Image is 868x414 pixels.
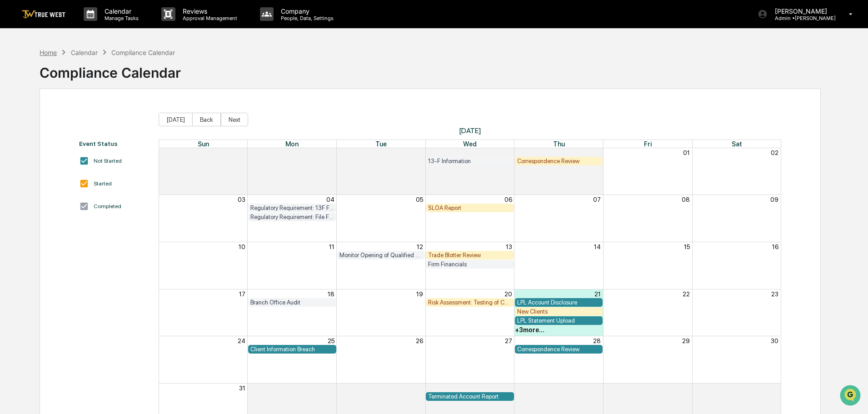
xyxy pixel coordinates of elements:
[594,149,601,156] button: 31
[198,140,209,148] span: Sun
[428,299,512,306] div: Risk Assessment: Testing of Compliance Program
[683,384,690,392] button: 05
[175,15,242,21] p: Approval Management
[505,337,512,344] button: 27
[327,149,334,156] button: 28
[250,214,334,220] div: Regulatory Requirement: File Form N-PX (Annual 13F Filers only)
[238,196,245,203] button: 03
[417,243,423,250] button: 12
[9,133,16,140] div: 🔎
[9,19,165,34] p: How can we help?
[250,299,334,306] div: Branch Office Audit
[9,70,25,86] img: 1746055101610-c473b297-6a78-478c-a979-82029cc54cd1
[40,49,57,56] div: Home
[428,393,512,400] div: Terminated Account Report
[62,111,116,127] a: 🗄️Attestations
[329,243,334,250] button: 11
[682,196,690,203] button: 08
[771,290,778,298] button: 23
[416,337,423,344] button: 26
[285,140,299,148] span: Mon
[328,337,334,344] button: 25
[5,111,62,127] a: 🖐️Preclearance
[517,158,601,165] div: Correspondence Review
[328,384,334,392] button: 01
[66,115,73,123] div: 🗄️
[683,290,690,298] button: 22
[517,346,601,353] div: Correspondence Review
[416,290,423,298] button: 19
[517,317,601,324] div: LPL Statement Upload
[428,158,512,165] div: 13-F Information
[155,72,165,83] button: Start new chat
[771,337,778,344] button: 30
[732,140,742,148] span: Sat
[221,113,248,126] button: Next
[94,158,122,164] div: Not Started
[97,15,143,21] p: Manage Tasks
[515,326,544,334] div: + 3 more...
[75,115,113,124] span: Attestations
[97,7,143,15] p: Calendar
[375,140,387,148] span: Tue
[682,337,690,344] button: 29
[768,15,836,21] p: Admin • [PERSON_NAME]
[593,337,601,344] button: 28
[159,126,782,135] span: [DATE]
[593,384,601,392] button: 04
[238,149,245,156] button: 27
[326,196,334,203] button: 04
[644,140,652,148] span: Fri
[18,132,57,141] span: Data Lookup
[24,41,150,51] input: Clear
[768,7,836,15] p: [PERSON_NAME]
[839,384,863,409] iframe: Open customer support
[771,149,778,156] button: 02
[159,113,193,126] button: [DATE]
[94,180,112,187] div: Started
[175,7,242,15] p: Reviews
[684,243,690,250] button: 15
[428,252,512,259] div: Trade Blotter Review
[5,128,61,145] a: 🔎Data Lookup
[517,299,601,306] div: LPL Account Disclosure
[428,205,512,211] div: SLOA Report
[31,70,149,79] div: Start new chat
[463,140,477,148] span: Wed
[683,149,690,156] button: 01
[594,243,601,250] button: 14
[9,115,16,123] div: 🖐️
[553,140,565,148] span: Thu
[328,290,334,298] button: 18
[504,290,512,298] button: 20
[239,243,245,250] button: 10
[31,79,115,86] div: We're available if you need us!
[506,243,512,250] button: 13
[250,205,334,211] div: Regulatory Requirement: 13F Filings DUE
[274,15,338,21] p: People, Data, Settings
[22,10,65,19] img: logo
[64,154,110,161] a: Powered byPylon
[339,252,423,259] div: Monitor Opening of Qualified Accounts
[415,149,423,156] button: 29
[250,346,334,353] div: Client Information Breach
[79,140,150,147] div: Event Status
[504,196,512,203] button: 06
[274,7,338,15] p: Company
[111,49,175,56] div: Compliance Calendar
[94,203,121,209] div: Completed
[593,196,601,203] button: 07
[239,290,245,298] button: 17
[192,113,221,126] button: Back
[40,57,181,81] div: Compliance Calendar
[416,196,423,203] button: 05
[239,384,245,392] button: 31
[428,261,512,268] div: Firm Financials
[771,384,778,392] button: 06
[594,290,601,298] button: 21
[770,196,778,203] button: 09
[772,243,778,250] button: 16
[504,384,512,392] button: 03
[71,49,98,56] div: Calendar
